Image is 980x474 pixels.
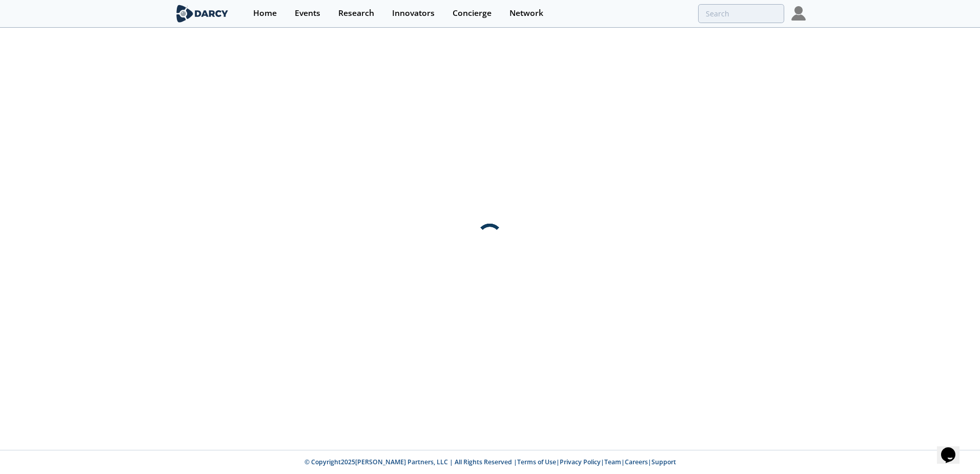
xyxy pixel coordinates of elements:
a: Support [651,458,676,466]
div: Home [253,9,277,17]
div: Concierge [453,9,492,17]
a: Careers [625,458,648,466]
div: Innovators [392,9,435,17]
input: Advanced Search [698,4,784,23]
div: Events [295,9,320,17]
div: Network [509,9,543,17]
img: Profile [791,6,806,21]
iframe: chat widget [937,433,970,464]
a: Terms of Use [517,458,556,466]
div: Research [338,9,374,17]
a: Privacy Policy [560,458,601,466]
p: © Copyright 2025 [PERSON_NAME] Partners, LLC | All Rights Reserved | | | | | [111,458,869,467]
img: logo-wide.svg [174,5,230,23]
a: Team [604,458,621,466]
